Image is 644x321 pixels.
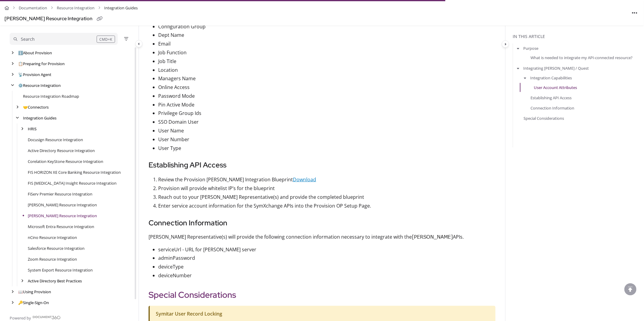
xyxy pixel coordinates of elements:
[18,61,23,66] span: 📋
[158,254,495,262] p: adminPassword
[28,234,77,240] a: nCino Resource Integration
[19,126,25,132] div: arrow
[21,36,35,43] div: Search
[33,316,61,319] img: Document360
[523,65,589,71] a: Integrating [PERSON_NAME] / Quest
[530,55,633,61] a: What is needed to integrate my API-connected resource?
[28,245,85,251] a: Salesforce Resource Integration
[412,234,453,240] span: [PERSON_NAME]
[158,109,495,118] p: Privilege Group Ids
[28,137,83,143] a: Docusign Resource Integration
[57,4,95,12] a: Resource Integration
[18,61,65,67] a: Preparing for Provision
[158,271,495,280] p: deviceNumber
[28,213,97,219] a: Jack Henry Symitar Resource Integration
[530,75,572,81] a: Integration Capabilities
[10,83,16,88] div: arrow
[158,83,495,92] p: Online Access
[28,180,117,186] a: FIS IBS Insight Resource Integration
[534,84,577,90] a: User Account Attributes
[158,193,495,202] p: Reach out to your [PERSON_NAME] Representative(s) and provide the completed blueprint
[95,14,104,24] button: Copy link of
[135,40,143,47] button: Category toggle
[158,135,495,144] p: User Number
[149,288,495,301] h2: Special Considerations
[158,48,495,57] p: Job Function
[18,72,51,78] a: Provision Agent
[158,175,495,184] p: Review the Provision [PERSON_NAME] Integration Blueprint
[10,61,16,67] div: arrow
[624,283,636,295] div: scroll to top
[513,33,642,40] div: In this article
[158,184,495,193] p: Provision will provide whitelist IP’s for the blueprint
[5,4,9,12] a: Home
[28,256,77,262] a: Zoom Resource Integration
[158,126,495,135] p: User Name
[10,289,16,295] div: arrow
[515,45,521,52] button: arrow
[18,300,49,306] a: Single-Sign-On
[158,144,495,153] p: User Type
[502,40,509,48] button: Category toggle
[10,72,16,78] div: arrow
[18,300,23,305] span: 🔑
[23,104,49,110] a: Connectors
[158,202,495,210] p: Enter service account information for the SymXchange APIs into the Provision OP Setup Page.
[23,115,56,121] a: Integration Guides
[14,115,21,121] div: arrow
[156,310,489,318] p: Symitar User Record Locking
[23,93,79,99] a: Resource Integration Roadmap
[149,160,495,170] h3: Establishing API Access
[149,233,495,240] p: [PERSON_NAME] Representative(s) will provide the following connection information necessary to in...
[630,8,639,17] button: Article more options
[5,14,92,23] div: [PERSON_NAME] Resource Integration
[293,176,316,183] a: Download
[28,169,121,175] a: FIS HORIZON XE Core Banking Resource Integration
[149,218,495,228] h3: Connection Information
[158,57,495,66] p: Job Title
[28,278,82,284] a: Active Directory Best Practices
[18,50,52,56] a: About Provision
[18,72,23,77] span: 📡
[28,126,37,132] a: HRIS
[158,92,495,100] p: Password Mode
[523,45,538,51] a: Purpose
[158,31,495,40] p: Dept Name
[19,278,25,284] div: arrow
[28,202,97,208] a: Jack Henry SilverLake Resource Integration
[18,82,61,88] a: Resource Integration
[28,224,94,230] a: Microsoft Entra Resource Integration
[530,94,572,100] a: Establishing API Access
[522,75,528,81] button: arrow
[18,83,23,88] span: ⚙️
[123,35,130,43] button: Filter
[28,158,103,164] a: Corelation KeyStone Resource Integration
[28,191,92,197] a: FiServ Premier Resource Integration
[18,289,23,294] span: 📖
[10,50,16,56] div: arrow
[158,118,495,126] p: SSO Domain User
[14,104,21,110] div: arrow
[524,115,564,121] a: Special Considerations
[28,148,95,154] a: Active Directory Resource Integration
[530,105,574,111] a: Connection Information
[10,300,16,306] div: arrow
[10,315,31,321] span: Powered by
[28,267,93,273] a: System Export Resource Integration
[19,4,47,12] a: Documentation
[10,33,118,45] button: Search
[104,4,138,12] span: Integration Guides
[158,22,495,31] p: Configuration Group
[515,65,521,72] button: arrow
[158,74,495,83] p: Managers Name
[158,262,495,271] p: deviceType
[158,100,495,109] p: Pin Active Mode
[158,66,495,75] p: Location
[97,36,115,43] div: CMD+K
[18,289,51,295] a: Using Provision
[10,314,61,321] a: Powered by Document360 - opens in a new tab
[18,50,23,56] span: ℹ️
[158,40,495,48] p: Email
[158,245,495,254] p: serviceUrl - URL for [PERSON_NAME] server
[23,104,28,110] span: 🤝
